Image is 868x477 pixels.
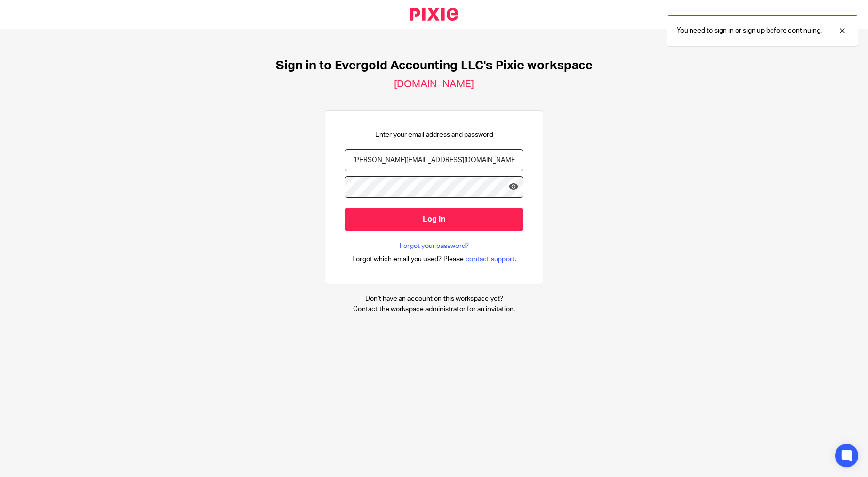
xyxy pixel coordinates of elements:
h2: [DOMAIN_NAME] [394,78,474,91]
p: Don't have an account on this workspace yet? [353,294,515,304]
h1: Sign in to Evergold Accounting LLC's Pixie workspace [276,58,593,73]
span: Forgot which email you used? Please [352,254,464,264]
p: You need to sign in or sign up before continuing. [677,26,822,35]
div: . [352,253,516,264]
a: Forgot your password? [400,241,469,251]
span: contact support [466,254,514,264]
input: Log in [345,208,523,231]
p: Contact the workspace administrator for an invitation. [353,304,515,314]
p: Enter your email address and password [375,130,493,140]
input: name@example.com [345,149,523,171]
